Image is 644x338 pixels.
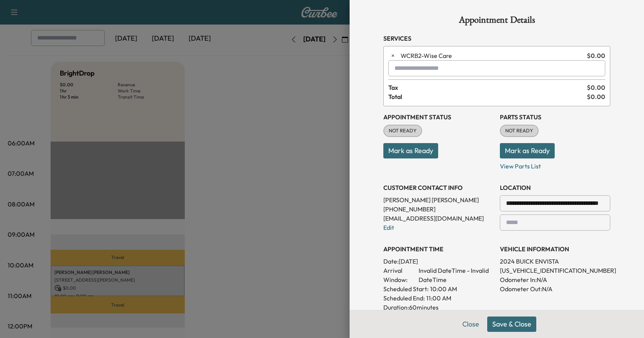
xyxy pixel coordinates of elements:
p: [EMAIL_ADDRESS][DOMAIN_NAME] [383,214,494,223]
span: NOT READY [384,127,421,135]
p: Odometer In: N/A [500,275,610,284]
h3: VEHICLE INFORMATION [500,244,610,254]
p: Scheduled Start: [383,284,429,293]
p: 10:00 AM [430,284,457,293]
p: [PHONE_NUMBER] [383,204,494,214]
span: $ 0.00 [587,51,605,60]
span: $ 0.00 [587,83,605,92]
span: NOT READY [501,127,538,135]
p: Arrival Window: [383,266,494,284]
p: Odometer Out: N/A [500,284,610,293]
p: [US_VEHICLE_IDENTIFICATION_NUMBER] [500,266,610,275]
p: 11:00 AM [426,293,451,303]
h1: Appointment Details [383,15,610,28]
h3: APPOINTMENT TIME [383,244,494,254]
button: Close [457,317,484,332]
h3: LOCATION [500,183,610,192]
button: Mark as Ready [500,143,555,158]
p: Duration: 60 minutes [383,303,494,312]
button: Mark as Ready [383,143,438,158]
span: Invalid DateTime - Invalid DateTime [419,266,494,284]
p: Date: [DATE] [383,257,494,266]
p: View Parts List [500,158,610,171]
h3: Services [383,34,610,43]
span: $ 0.00 [587,92,605,101]
h3: Parts Status [500,112,610,122]
span: Tax [388,83,587,92]
button: Save & Close [487,317,536,332]
a: Edit [383,224,394,231]
h3: CUSTOMER CONTACT INFO [383,183,494,192]
p: [PERSON_NAME] [PERSON_NAME] [383,195,494,204]
h3: Appointment Status [383,112,494,122]
span: Wise Care [401,51,584,60]
span: Total [388,92,587,101]
p: Scheduled End: [383,293,425,303]
p: 2024 BUICK ENVISTA [500,257,610,266]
